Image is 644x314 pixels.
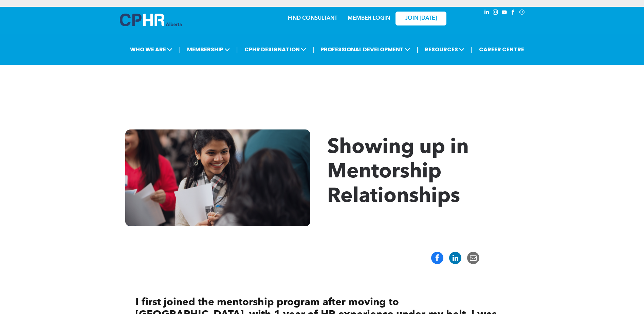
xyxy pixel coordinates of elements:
span: MEMBERSHIP [185,43,232,56]
a: JOIN [DATE] [395,12,446,25]
span: JOIN [DATE] [405,15,437,22]
span: PROFESSIONAL DEVELOPMENT [318,43,412,56]
span: RESOURCES [423,43,466,56]
a: instagram [492,8,499,18]
li: | [236,42,238,56]
li: | [417,42,418,56]
a: CAREER CENTRE [477,43,526,56]
span: WHO WE ARE [128,43,174,56]
li: | [179,42,181,56]
li: | [471,42,473,56]
li: | [313,42,314,56]
a: facebook [510,8,517,18]
img: A blue and white logo for cp alberta [120,14,182,26]
span: Showing up in Mentorship Relationships [327,138,469,207]
a: youtube [501,8,508,18]
a: Social network [518,8,526,18]
a: linkedin [483,8,491,18]
a: MEMBER LOGIN [348,16,390,21]
span: CPHR DESIGNATION [242,43,308,56]
a: FIND CONSULTANT [288,16,337,21]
